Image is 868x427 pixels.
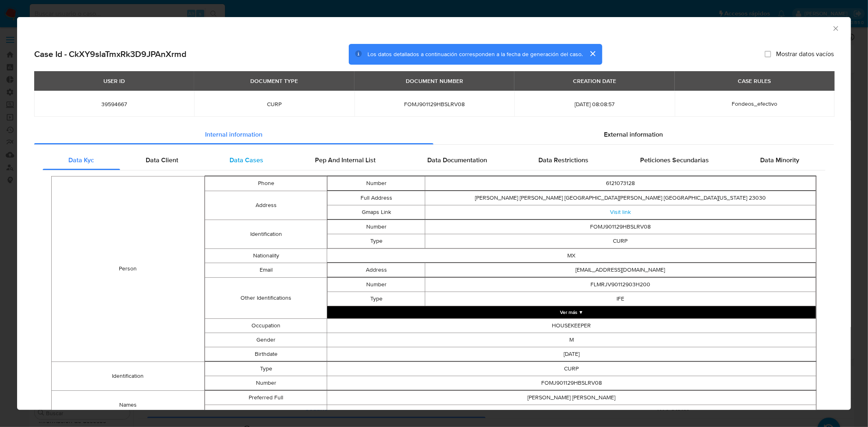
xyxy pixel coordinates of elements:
span: Data Client [146,155,178,165]
td: 6121073128 [425,176,816,190]
button: Cerrar ventana [832,24,839,32]
td: Address [205,191,327,220]
td: Legal [205,405,327,419]
td: Occupation [205,318,327,333]
td: Names [52,390,205,419]
td: [EMAIL_ADDRESS][DOMAIN_NAME] [425,263,816,277]
div: USER ID [98,74,130,88]
span: Los datos detallados a continuación corresponden a la fecha de generación del caso. [367,50,583,58]
span: Mostrar datos vacíos [776,50,834,58]
td: Nationality [205,248,327,263]
td: Gender [205,333,327,347]
td: IFE [425,292,816,306]
td: Number [328,220,425,234]
td: Type [205,362,327,376]
td: HOUSEKEEPER [327,318,816,333]
span: 39594667 [44,100,184,108]
td: [PERSON_NAME] [PERSON_NAME] [327,405,816,419]
td: FOMJ901129HBSLRV08 [327,376,816,390]
td: MX [327,248,816,263]
span: Data Documentation [427,155,487,165]
td: [DATE] [327,347,816,361]
div: closure-recommendation-modal [17,17,851,410]
span: External information [604,130,663,139]
td: Phone [205,176,327,191]
td: CURP [327,362,816,376]
span: Pep And Internal List [315,155,376,165]
input: Mostrar datos vacíos [765,51,771,57]
span: Internal information [205,130,262,139]
td: Email [205,263,327,277]
td: Number [328,277,425,292]
td: Type [328,234,425,248]
span: Data Restrictions [538,155,588,165]
td: CURP [425,234,816,248]
td: Other Identifications [205,277,327,318]
div: DOCUMENT TYPE [246,74,303,88]
td: Address [328,263,425,277]
span: Data Kyc [68,155,94,165]
td: Identification [205,220,327,248]
td: Gmaps Link [328,205,425,219]
td: Full Address [328,191,425,205]
button: Expand array [327,306,816,318]
td: Number [328,176,425,190]
td: Birthdate [205,347,327,361]
td: Identification [52,362,205,390]
div: Detailed info [34,125,834,144]
td: M [327,333,816,347]
span: Data Cases [230,155,264,165]
td: [PERSON_NAME] [PERSON_NAME] [GEOGRAPHIC_DATA][PERSON_NAME] [GEOGRAPHIC_DATA][US_STATE] 23030 [425,191,816,205]
td: Number [205,376,327,390]
a: Visit link [610,208,631,216]
span: FOMJ901129HBSLRV08 [364,100,505,108]
div: Detailed internal info [43,150,825,170]
h2: Case Id - CkXY9slaTmxRk3D9JPAnXrmd [34,49,186,59]
span: Peticiones Secundarias [640,155,709,165]
td: FOMJ901129HBSLRV08 [425,220,816,234]
td: [PERSON_NAME] [PERSON_NAME] [327,390,816,405]
span: Data Minority [761,155,800,165]
span: Fondeos_efectivo [732,100,777,108]
div: DOCUMENT NUMBER [401,74,468,88]
div: CASE RULES [733,74,776,88]
td: Preferred Full [205,390,327,405]
td: FLMRJV90112903H200 [425,277,816,292]
button: cerrar [583,44,602,63]
td: Person [52,176,205,362]
div: CREATION DATE [568,74,621,88]
td: Type [328,292,425,306]
span: CURP [204,100,344,108]
span: [DATE] 08:08:57 [524,100,665,108]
